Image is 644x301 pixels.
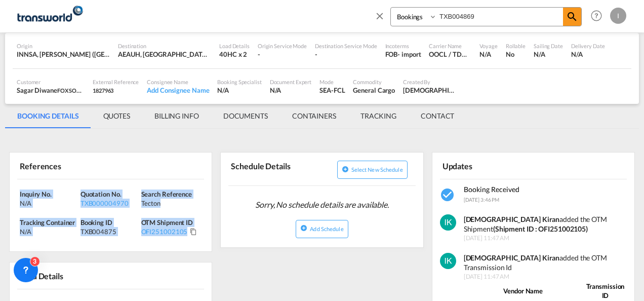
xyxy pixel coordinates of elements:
[296,220,348,238] button: icon-plus-circleAdd Schedule
[315,42,377,50] div: Destination Service Mode
[141,227,188,236] div: OFI251002105
[147,78,209,86] div: Consignee Name
[385,50,398,59] div: FOB
[440,253,456,269] img: Wuf8wAAAAGSURBVAMAQP4pWyrTeh4AAAAASUVORK5CYII=
[80,199,139,208] div: TXB000004970
[348,104,409,128] md-tab-item: TRACKING
[353,86,395,95] div: General Cargo
[219,50,250,59] div: 40HC x 2
[506,50,526,59] div: No
[374,10,385,21] md-icon: icon-close
[437,8,563,25] input: Enter Booking ID, Reference ID, Order ID
[403,86,456,95] div: Irishi Kiran
[17,50,110,59] div: INNSA, Jawaharlal Nehru (Nhava Sheva), India, Indian Subcontinent, Asia Pacific
[534,42,563,50] div: Sailing Date
[17,267,67,284] div: Load Details
[610,8,626,24] div: I
[20,190,52,198] span: Inquiry No.
[588,7,605,24] span: Help
[571,42,605,50] div: Delivery Date
[142,104,211,128] md-tab-item: BILLING INFO
[141,218,193,227] span: OTM Shipment ID
[190,228,197,235] md-icon: Click to Copy
[397,50,421,59] div: - import
[211,104,280,128] md-tab-item: DOCUMENTS
[91,104,142,128] md-tab-item: QUOTES
[374,7,390,31] span: icon-close
[118,50,211,59] div: AEAUH, Abu Dhabi, United Arab Emirates, Middle East, Middle East
[17,86,85,95] div: Sagar Diwane
[566,11,578,23] md-icon: icon-magnify
[310,225,343,232] span: Add Schedule
[17,157,109,174] div: References
[464,253,560,262] strong: [DEMOGRAPHIC_DATA] Kiran
[10,10,176,21] body: Editor, editor4
[20,199,78,208] div: N/A
[147,86,209,95] div: Add Consignee Name
[17,78,85,86] div: Customer
[351,166,403,173] span: Select new schedule
[429,50,471,59] div: OOCL / TDWC-DUBAI
[17,42,110,50] div: Origin
[258,42,307,50] div: Origin Service Mode
[503,287,543,295] strong: Vendor Name
[440,214,456,231] img: Wuf8wAAAAGSURBVAMAQP4pWyrTeh4AAAAASUVORK5CYII=
[251,195,393,214] span: Sorry, No schedule details are available.
[219,42,250,50] div: Load Details
[464,273,628,281] span: [DATE] 11:47 AM
[5,104,91,128] md-tab-item: BOOKING DETAILS
[403,78,456,86] div: Created By
[586,282,625,299] strong: Transmission ID
[534,50,563,59] div: N/A
[315,50,377,59] div: -
[506,42,526,50] div: Rollable
[80,218,112,227] span: Booking ID
[440,187,456,203] md-icon: icon-checkbox-marked-circle
[479,50,497,59] div: N/A
[270,86,312,95] div: N/A
[80,227,139,236] div: TXB004875
[141,199,199,208] div: Tecton
[280,104,348,128] md-tab-item: CONTAINERS
[319,86,345,95] div: SEA-FCL
[20,227,78,236] div: N/A
[228,157,320,181] div: Schedule Details
[571,50,605,59] div: N/A
[440,157,532,174] div: Updates
[258,50,307,59] div: -
[385,42,421,50] div: Incoterms
[300,224,307,232] md-icon: icon-plus-circle
[118,42,211,50] div: Destination
[493,224,588,233] strong: (Shipment ID : OFI251002105)
[217,86,261,95] div: N/A
[5,104,466,128] md-pagination-wrapper: Use the left and right arrow keys to navigate between tabs
[563,8,581,26] span: icon-magnify
[15,5,84,27] img: f753ae806dec11f0841701cdfdf085c0.png
[464,253,628,273] div: added the OTM Transmission Id
[464,185,519,194] span: Booking Received
[93,87,113,94] span: 1827963
[141,190,192,198] span: Search Reference
[57,86,107,94] span: FOX SOLUTION FZE
[342,166,349,173] md-icon: icon-plus-circle
[464,234,628,243] span: [DATE] 11:47 AM
[270,78,312,86] div: Document Expert
[80,190,122,198] span: Quotation No.
[353,78,395,86] div: Commodity
[217,78,261,86] div: Booking Specialist
[588,7,610,25] div: Help
[464,215,560,223] strong: [DEMOGRAPHIC_DATA] Kiran
[429,42,471,50] div: Carrier Name
[319,78,345,86] div: Mode
[464,214,628,234] div: added the OTM Shipment
[20,218,75,227] span: Tracking Container
[464,197,500,203] span: [DATE] 3:46 PM
[479,42,497,50] div: Voyage
[337,161,408,179] button: icon-plus-circleSelect new schedule
[93,78,139,86] div: External Reference
[409,104,466,128] md-tab-item: CONTACT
